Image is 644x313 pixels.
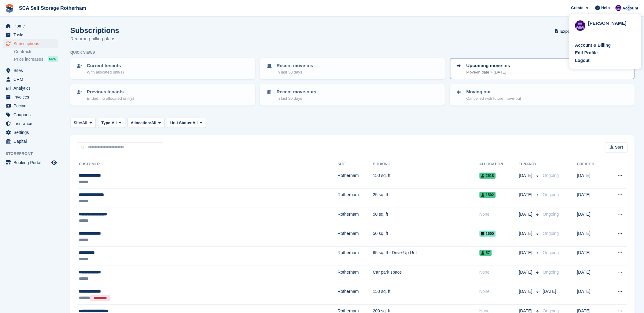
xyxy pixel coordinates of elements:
p: Recurring billing plans [70,35,119,42]
span: All [112,120,117,126]
a: menu [3,66,58,75]
span: 1600 [480,231,496,237]
p: In last 30 days [277,95,316,102]
img: Kelly Neesham [616,5,622,11]
span: Type: [101,120,112,126]
span: Ongoing [543,212,559,217]
td: Rotherham [338,266,373,285]
span: Ongoing [543,270,559,275]
div: Edit Profile [575,50,598,56]
td: Car park space [373,266,479,285]
a: menu [3,110,58,119]
td: 50 sq. ft [373,208,479,227]
p: In last 30 days [277,69,313,75]
span: All [193,120,198,126]
span: Capital [13,137,50,146]
a: Account & Billing [575,42,635,49]
td: [DATE] [577,266,606,285]
span: Ongoing [543,192,559,197]
td: [DATE] [577,227,606,246]
a: menu [3,93,58,101]
span: Settings [13,128,50,137]
div: NEW [48,56,58,62]
td: Rotherham [338,285,373,305]
span: [DATE] [519,211,534,218]
span: Allocation: [131,120,151,126]
a: Contracts [14,49,58,55]
span: [DATE] [519,172,534,179]
a: menu [3,84,58,92]
a: Previous tenants Ended, no allocated unit(s) [71,85,255,105]
img: Kelly Neesham [575,20,586,31]
span: Help [602,5,610,11]
span: Analytics [13,84,50,92]
a: Upcoming move-ins Move-in date > [DATE] [451,59,634,79]
span: [DATE] [519,269,534,275]
a: Current tenants With allocated unit(s) [71,59,255,79]
td: [DATE] [577,169,606,189]
span: CRM [13,75,50,84]
span: [DATE] [543,289,556,294]
p: Upcoming move-ins [466,62,510,69]
a: Logout [575,57,635,64]
span: 1502 [480,192,496,198]
span: [DATE] [519,192,534,198]
h6: Quick views [70,50,95,55]
a: Edit Profile [575,50,635,56]
p: Cancelled with future move-out [466,95,521,102]
button: Export [554,26,580,36]
div: [PERSON_NAME] [588,20,635,25]
span: 57 [480,250,492,256]
span: Ongoing [543,173,559,178]
span: Sites [13,66,50,75]
span: [DATE] [519,250,534,256]
td: Rotherham [338,208,373,227]
td: 25 sq. ft [373,189,479,208]
span: Invoices [13,93,50,101]
button: Unit Status: All [167,118,206,128]
p: Moving out [466,88,521,95]
a: menu [3,75,58,84]
th: Booking [373,160,479,169]
button: Allocation: All [127,118,165,128]
span: Site: [74,120,82,126]
span: Booking Portal [13,158,50,167]
span: Ongoing [543,250,559,255]
div: None [480,269,519,275]
span: Ongoing [543,231,559,236]
p: Recent move-outs [277,88,316,95]
span: 2518 [480,173,496,179]
span: Price increases [14,56,43,62]
th: Site [338,160,373,169]
h1: Subscriptions [70,26,119,34]
td: 65 sq. ft - Drive-Up Unit [373,246,479,266]
p: With allocated unit(s) [87,69,124,75]
td: Rotherham [338,246,373,266]
td: [DATE] [577,189,606,208]
span: Storefront [6,151,61,157]
th: Customer [78,160,338,169]
td: Rotherham [338,169,373,189]
a: menu [3,128,58,137]
a: menu [3,119,58,128]
span: [DATE] [519,288,534,295]
a: menu [3,102,58,110]
span: Home [13,22,50,30]
a: menu [3,158,58,167]
td: Rotherham [338,227,373,246]
button: Site: All [70,118,96,128]
td: [DATE] [577,246,606,266]
a: SCA Self Storage Rotherham [17,3,89,13]
span: Insurance [13,119,50,128]
span: [DATE] [519,230,534,237]
span: Account [623,5,638,11]
th: Allocation [480,160,519,169]
span: Unit Status: [170,120,193,126]
td: 150 sq. ft [373,169,479,189]
p: Previous tenants [87,88,134,95]
span: Coupons [13,110,50,119]
a: menu [3,137,58,146]
div: None [480,288,519,295]
div: Logout [575,57,590,64]
a: Moving out Cancelled with future move-out [451,85,634,105]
